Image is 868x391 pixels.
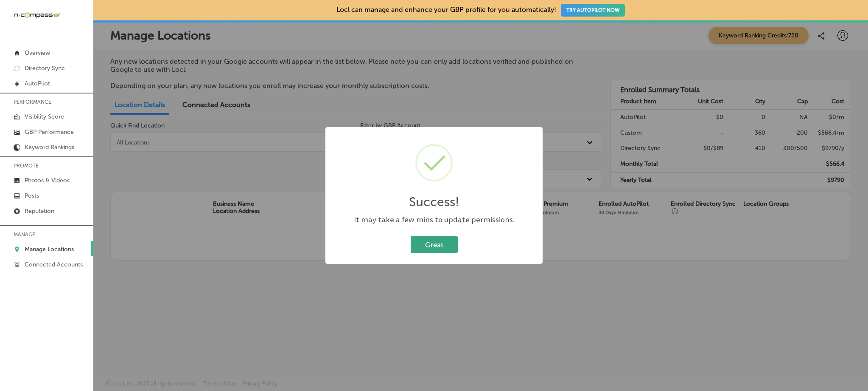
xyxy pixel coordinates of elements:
p: Photos & Videos [25,177,70,184]
h2: Success! [409,194,459,210]
p: Reputation [25,207,54,215]
p: Directory Sync [25,65,65,72]
p: Overview [25,49,50,57]
p: Visibility Score [25,113,64,120]
p: Posts [25,192,39,199]
img: 660ab0bf-5cc7-4cb8-ba1c-48b5ae0f18e60NCTV_CLogo_TV_Black_-500x88.png [14,11,60,19]
p: AutoPilot [25,80,50,87]
p: GBP Performance [25,128,74,136]
p: Manage Locations [25,246,74,253]
div: It may take a few mins to update permissions. [334,215,534,225]
p: Connected Accounts [25,261,83,268]
button: Great [411,236,458,253]
button: TRY AUTOPILOT NOW [561,4,625,17]
p: Keyword Rankings [25,144,74,151]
